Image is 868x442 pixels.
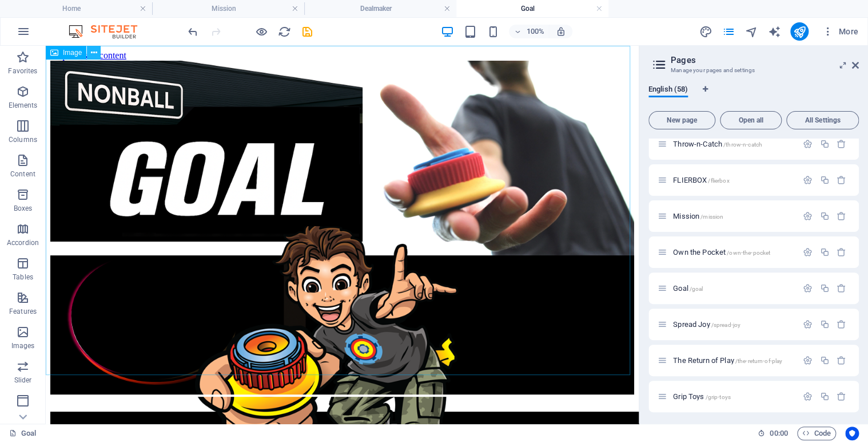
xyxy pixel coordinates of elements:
[648,85,859,106] div: Language Tabs
[837,247,846,257] div: Remove
[708,177,729,184] span: /flierbox
[803,319,813,329] div: Settings
[278,25,291,38] i: Reload page
[837,175,846,185] div: Remove
[837,319,846,329] div: Remove
[673,356,782,365] span: Click to open page
[670,140,797,148] div: Throw-n-Catch/throw-n-catch
[770,427,787,440] span: 00 00
[8,66,37,76] p: Favorites
[793,25,806,38] i: Publish
[700,214,723,220] span: /mission
[301,25,314,38] i: Save (Ctrl+S)
[670,176,797,184] div: FLIERBOX/flierbox
[803,175,813,185] div: Settings
[786,111,859,129] button: All Settings
[673,176,729,184] span: FLIERBOX
[845,427,859,440] button: Usercentrics
[186,25,200,38] i: Undo: Change link (Ctrl+Z)
[802,427,831,440] span: Code
[300,25,314,38] button: save
[9,101,38,110] p: Elements
[670,357,797,364] div: The Return of Play/the-return-of-play
[673,248,770,256] span: Click to open page
[673,284,703,293] span: Click to open page
[670,285,797,292] div: Goal/goal
[711,322,740,328] span: /spread-joy
[690,286,703,292] span: /goal
[13,273,33,282] p: Tables
[66,25,152,38] img: Editor Logo
[277,25,291,38] button: reload
[819,247,829,257] div: Duplicate
[673,140,762,148] span: Click to open page
[790,22,809,41] button: publish
[722,25,735,38] i: Pages (Ctrl+Alt+S)
[722,25,735,38] button: pages
[744,25,758,38] i: Navigator
[673,212,723,220] span: Click to open page
[14,204,33,213] p: Boxes
[254,25,268,38] button: Click here to leave preview mode and continue editing
[819,175,829,185] div: Duplicate
[837,211,846,221] div: Remove
[819,283,829,293] div: Duplicate
[509,25,550,38] button: 100%
[654,117,710,124] span: New page
[803,247,813,257] div: Settings
[9,135,37,144] p: Columns
[456,2,608,15] h4: Goal
[803,139,813,149] div: Settings
[10,169,35,179] p: Content
[699,25,712,38] button: design
[837,392,846,401] div: Remove
[526,25,544,38] h6: 100%
[304,2,456,15] h4: Dealmaker
[7,238,39,247] p: Accordion
[670,321,797,328] div: Spread Joy/spread-joy
[837,139,846,149] div: Remove
[744,25,758,38] button: navigator
[648,82,688,98] span: English (58)
[767,25,781,38] i: AI Writer
[818,22,863,41] button: More
[14,376,32,385] p: Slider
[671,65,836,76] h3: Manage your pages and settings
[819,392,829,401] div: Duplicate
[9,427,36,440] a: Click to cancel selection. Double-click to open Pages
[735,358,782,364] span: /the-return-of-play
[648,111,715,129] button: New page
[9,307,37,316] p: Features
[705,394,730,400] span: /grip-toys
[720,111,782,129] button: Open all
[671,55,859,65] h2: Pages
[5,5,81,14] a: Skip to main content
[819,139,829,149] div: Duplicate
[725,117,777,124] span: Open all
[699,25,712,38] i: Design (Ctrl+Alt+Y)
[673,320,740,329] span: Spread Joy
[670,393,797,400] div: Grip Toys/grip-toys
[837,283,846,293] div: Remove
[727,250,770,256] span: /own-the-pocket
[673,392,731,401] span: Click to open page
[758,427,788,440] h6: Session time
[837,356,846,365] div: Remove
[152,2,304,15] h4: Mission
[803,211,813,221] div: Settings
[670,248,797,256] div: Own the Pocket/own-the-pocket
[791,117,854,124] span: All Settings
[63,49,82,56] span: Image
[11,341,35,350] p: Images
[767,25,781,38] button: text_generator
[797,427,836,440] button: Code
[556,26,566,37] i: On resize automatically adjust zoom level to fit chosen device.
[803,283,813,293] div: Settings
[778,429,779,437] span: :
[670,212,797,220] div: Mission/mission
[822,26,858,37] span: More
[186,25,200,38] button: undo
[723,141,762,148] span: /throw-n-catch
